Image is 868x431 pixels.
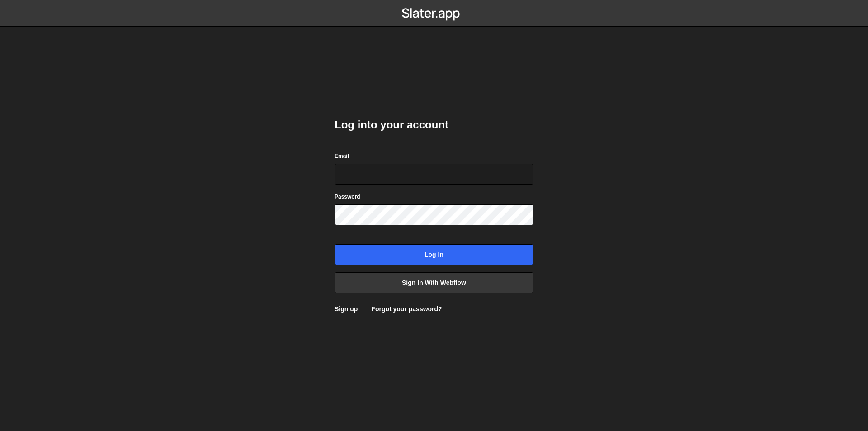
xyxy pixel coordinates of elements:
[335,152,349,161] label: Email
[371,305,442,313] a: Forgot your password?
[335,192,360,201] label: Password
[335,118,533,132] h2: Log into your account
[335,244,533,265] input: Log in
[335,272,533,293] a: Sign in with Webflow
[335,305,358,313] a: Sign up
